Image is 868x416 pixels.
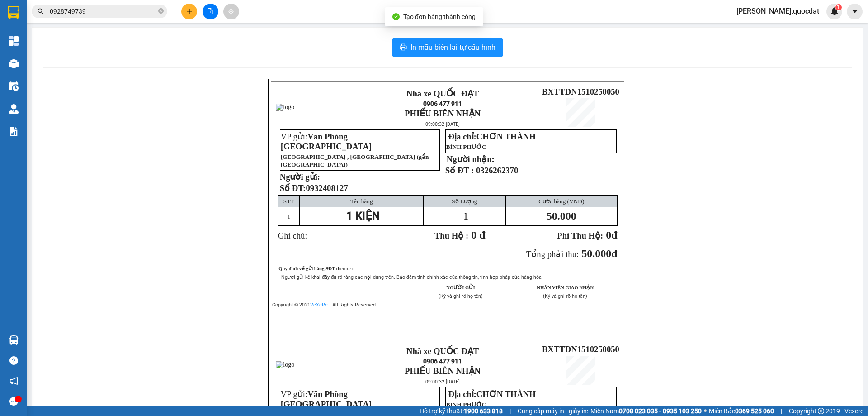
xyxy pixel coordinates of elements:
span: Miền Bắc [709,406,774,416]
span: question-circle [9,356,18,365]
span: 0932408127 [306,183,348,193]
span: Địa chỉ: [448,389,536,399]
strong: đ [557,229,617,241]
span: Địa chỉ: [448,132,536,141]
img: solution-icon [9,127,19,136]
span: 1 [463,210,468,222]
button: printerIn mẫu biên lai tự cấu hình [392,38,503,57]
span: message [9,397,18,406]
strong: NGƯỜI GỬI [446,285,475,290]
span: BÌNH PHƯỚC [446,401,486,408]
span: : [324,266,354,271]
span: 1 [287,213,290,220]
img: logo [276,104,294,111]
span: Cung cấp máy in - giấy in: [518,406,588,416]
strong: Số ĐT : [445,166,474,175]
span: BXTTDN1510250050 [96,61,173,70]
span: VP gửi: [281,389,372,409]
span: file-add [207,8,213,14]
span: search [38,8,44,14]
span: (Ký và ghi rõ họ tên) [543,293,587,299]
span: close-circle [158,7,164,16]
span: Hỗ trợ kỹ thuật: [420,406,503,416]
span: BÌNH PHƯỚC [446,143,486,150]
strong: SĐT theo xe : [325,266,354,271]
span: 1 [837,4,840,10]
span: Tạo đơn hàng thành công [403,13,476,20]
img: icon-new-feature [830,7,839,15]
span: In mẫu biên lai tự cấu hình [410,42,495,53]
strong: Nhà xe QUỐC ĐẠT [406,89,479,98]
span: Quy định về gửi hàng [278,266,324,271]
input: Tìm tên, số ĐT hoặc mã đơn [50,6,156,16]
sup: 1 [835,4,842,10]
span: [GEOGRAPHIC_DATA] , [GEOGRAPHIC_DATA] (gần [GEOGRAPHIC_DATA]) [281,153,429,168]
span: Ghi chú: [278,231,307,240]
img: warehouse-icon [9,81,19,91]
img: dashboard-icon [9,36,19,46]
strong: Người nhận: [447,154,495,164]
button: plus [181,4,197,19]
strong: Người gửi: [280,172,320,182]
button: aim [223,4,239,19]
span: Miền Nam [590,406,702,416]
span: Văn Phòng [GEOGRAPHIC_DATA] [281,132,372,151]
img: logo-vxr [8,6,19,19]
a: VeXeRe [310,302,328,308]
strong: PHIẾU BIÊN NHẬN [68,58,95,87]
span: Tổng phải thu: [526,249,579,259]
span: [PERSON_NAME].quocdat [729,5,826,17]
span: 0906 477 911 [68,39,94,57]
strong: Nhà xe QUỐC ĐẠT [406,346,479,356]
strong: PHIẾU BIÊN NHẬN [405,366,481,376]
img: warehouse-icon [9,59,19,68]
span: Copyright © 2021 – All Rights Reserved [272,302,376,308]
span: Tên hàng [350,198,373,205]
strong: 0708 023 035 - 0935 103 250 [619,407,702,415]
span: 0906 477 911 [423,358,462,365]
img: warehouse-icon [9,104,19,114]
span: 50.000 [581,248,611,259]
span: Phí Thu Hộ: [557,231,603,240]
span: Số Lượng [452,198,477,205]
span: check-circle [392,13,400,20]
span: Văn Phòng [GEOGRAPHIC_DATA] [281,389,372,409]
span: 1 KIỆN [346,210,380,222]
span: ⚪️ [704,409,707,413]
img: logo [4,39,67,71]
span: 0 [606,229,611,241]
span: copyright [818,408,824,414]
span: Cước hàng (VNĐ) [538,198,584,205]
span: CHƠN THÀNH [476,389,536,399]
span: CHƠN THÀNH [476,132,536,141]
strong: Số ĐT: [280,183,348,193]
span: caret-down [851,7,859,15]
span: 50.000 [547,210,576,222]
span: | [781,406,782,416]
span: aim [228,8,234,14]
span: close-circle [158,8,164,14]
span: 09:00:32 [DATE] [425,379,460,385]
strong: NHÂN VIÊN GIAO NHẬN [537,285,594,290]
span: | [509,406,511,416]
span: BXTTDN1510250050 [542,344,619,354]
span: BXTTDN1510250050 [542,87,619,96]
strong: 0369 525 060 [735,407,774,415]
span: 0906 477 911 [423,100,462,107]
span: 0326262370 [476,166,518,175]
button: file-add [203,4,218,19]
span: printer [400,43,407,52]
span: - Người gửi kê khai đầy đủ rõ ràng các nội dung trên. Bảo đảm tính chính xác của thông tin, tính ... [278,274,543,280]
span: VP gửi: [281,132,372,151]
strong: Nhà xe QUỐC ĐẠT [69,8,94,38]
span: notification [9,377,18,385]
span: (Ký và ghi rõ họ tên) [439,293,483,299]
span: 09:00:32 [DATE] [425,121,460,127]
img: logo [276,361,294,368]
img: warehouse-icon [9,335,19,345]
button: caret-down [847,4,863,19]
span: Thu Hộ : [434,231,468,240]
span: 0 đ [471,229,485,241]
span: plus [186,8,193,14]
span: STT [283,198,294,205]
